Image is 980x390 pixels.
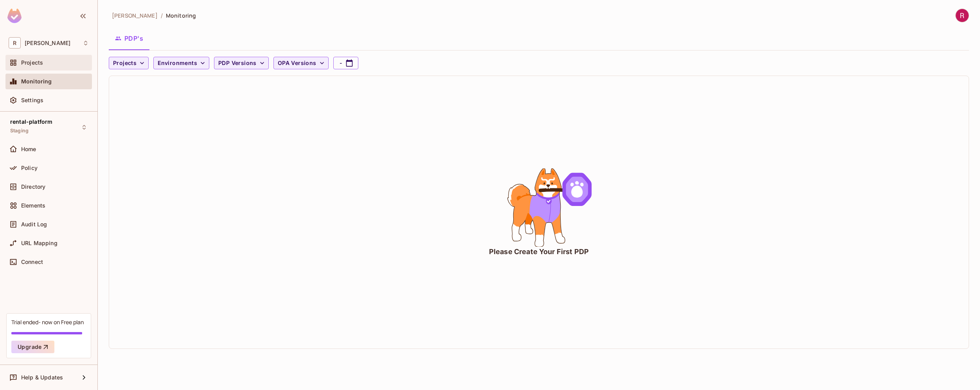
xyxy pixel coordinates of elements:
[21,97,43,103] span: Settings
[21,202,45,209] span: Elements
[10,128,29,134] span: Staging
[112,12,158,19] span: the active workspace
[218,58,257,68] span: PDP Versions
[11,318,84,326] div: Trial ended- now on Free plan
[161,12,163,19] li: /
[21,221,47,227] span: Audit Log
[21,240,58,246] span: URL Mapping
[25,40,70,46] span: Workspace: roy-poc
[7,9,22,23] img: SReyMgAAAABJRU5ErkJggg==
[109,29,149,48] button: PDP's
[21,60,43,66] span: Projects
[11,341,54,353] button: Upgrade
[21,78,52,85] span: Monitoring
[480,168,598,247] div: animation
[166,12,196,19] span: Monitoring
[214,57,269,69] button: PDP Versions
[956,9,969,22] img: roy zhang
[158,58,197,68] span: Environments
[9,37,21,49] span: R
[278,58,316,68] span: OPA Versions
[10,119,52,125] span: rental-platform
[21,165,38,171] span: Policy
[489,247,589,256] div: Please Create Your First PDP
[273,57,329,69] button: OPA Versions
[153,57,209,69] button: Environments
[21,184,45,190] span: Directory
[21,259,43,265] span: Connect
[21,146,36,152] span: Home
[333,57,358,69] button: -
[21,374,63,381] span: Help & Updates
[109,57,149,69] button: Projects
[113,58,137,68] span: Projects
